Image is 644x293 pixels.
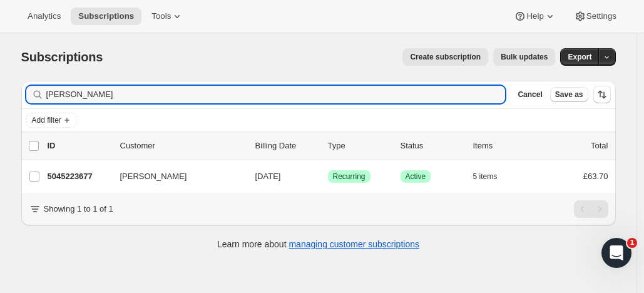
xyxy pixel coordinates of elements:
[506,8,563,25] button: Help
[32,115,61,125] span: Add filter
[410,52,481,62] span: Create subscription
[48,140,110,152] p: ID
[560,48,599,66] button: Export
[550,87,588,102] button: Save as
[217,238,419,250] p: Learn more about
[555,90,583,100] span: Save as
[473,172,498,182] span: 5 items
[71,8,141,25] button: Subscriptions
[518,90,542,100] span: Cancel
[402,48,488,66] button: Create subscription
[406,172,426,182] span: Active
[46,86,506,103] input: Filter subscribers
[21,50,103,64] span: Subscriptions
[566,8,624,25] button: Settings
[48,140,608,152] div: IDCustomerBilling DateTypeStatusItemsTotal
[78,11,134,21] span: Subscriptions
[48,168,608,185] div: 5045223677[PERSON_NAME][DATE]SuccessRecurringSuccessActive5 items£63.70
[255,140,318,152] p: Billing Date
[333,172,365,182] span: Recurring
[473,140,536,152] div: Items
[401,140,463,152] p: Status
[583,172,608,181] span: £63.70
[151,11,171,21] span: Tools
[144,8,191,25] button: Tools
[493,48,555,66] button: Bulk updates
[601,238,631,268] iframe: Intercom live chat
[48,170,110,183] p: 5045223677
[120,140,245,152] p: Customer
[26,113,76,128] button: Add filter
[591,140,608,152] p: Total
[120,170,187,183] span: [PERSON_NAME]
[20,8,68,25] button: Analytics
[574,200,608,218] nav: Pagination
[586,11,616,21] span: Settings
[113,167,238,187] button: [PERSON_NAME]
[255,172,281,181] span: [DATE]
[473,168,511,185] button: 5 items
[328,140,391,152] div: Type
[627,238,637,248] span: 1
[501,52,548,62] span: Bulk updates
[28,11,61,21] span: Analytics
[593,86,611,103] button: Sort the results
[568,52,591,62] span: Export
[289,239,419,249] a: managing customer subscriptions
[526,11,543,21] span: Help
[513,87,547,102] button: Cancel
[44,203,113,215] p: Showing 1 to 1 of 1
